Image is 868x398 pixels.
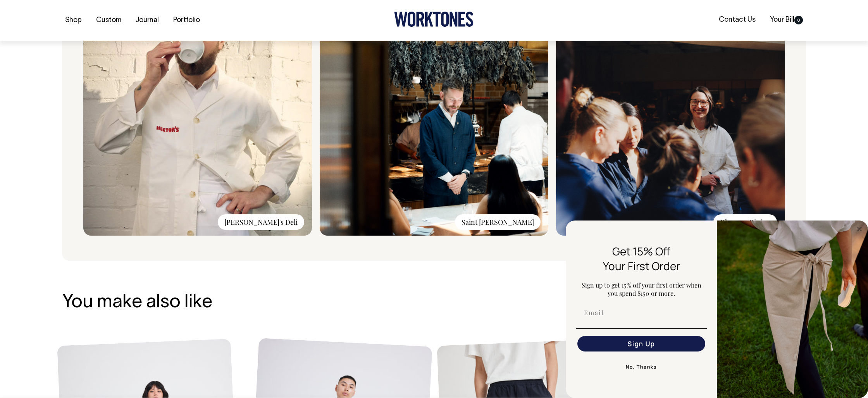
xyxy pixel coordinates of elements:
[576,359,707,375] button: No, Thanks
[794,16,803,24] span: 0
[577,305,705,320] input: Email
[716,14,759,26] a: Contact Us
[576,328,707,329] img: underline
[767,14,806,26] a: Your Bill0
[218,214,304,230] div: [PERSON_NAME]'s Deli
[603,258,680,273] span: Your First Order
[170,14,203,27] a: Portfolio
[566,221,868,398] div: FLYOUT Form
[62,293,212,313] h3: You make also like
[62,14,85,27] a: Shop
[717,221,868,398] img: 5e34ad8f-4f05-4173-92a8-ea475ee49ac9.jpeg
[320,28,548,236] img: Saint_Peter_-_Worn_Loved_By.png
[713,214,777,230] div: Olympus Dining
[83,28,312,236] img: Hectors-Deli-2.jpg
[582,281,701,297] span: Sign up to get 15% off your first order when you spend $150 or more.
[855,224,864,234] button: Close dialog
[93,14,124,27] a: Custom
[612,244,670,258] span: Get 15% Off
[556,28,785,236] img: Olympus_-_Worn__Loved_By.png
[577,336,705,351] button: Sign Up
[133,14,162,27] a: Journal
[455,214,541,230] div: Saint [PERSON_NAME]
